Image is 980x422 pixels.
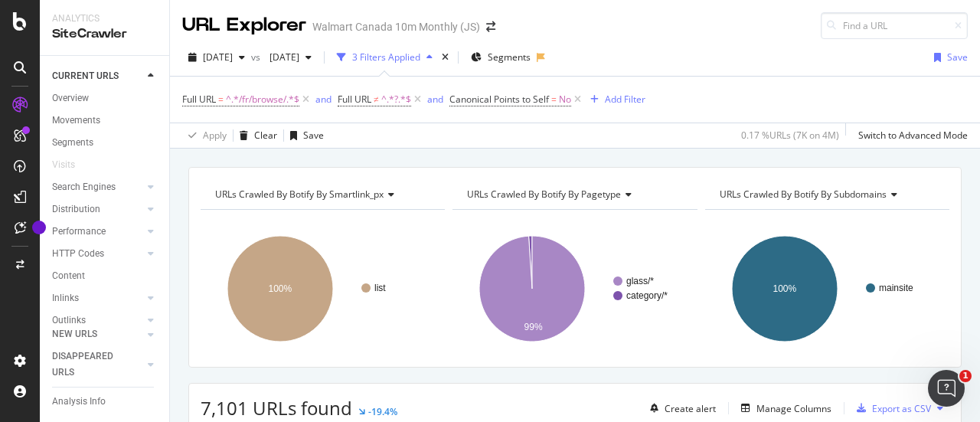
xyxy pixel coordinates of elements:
[368,405,397,418] div: -19.4%
[52,179,116,195] div: Search Engines
[182,45,251,70] button: [DATE]
[52,224,106,240] div: Performance
[584,90,645,109] button: Add Filter
[52,268,85,284] div: Content
[52,135,93,151] div: Segments
[52,348,129,381] div: DISAPPEARED URLS
[756,402,831,415] div: Manage Columns
[717,182,936,207] h4: URLs Crawled By Botify By subdomains
[52,113,100,129] div: Movements
[263,51,299,64] span: 2025 Aug. 1st
[52,394,158,410] a: Analysis Info
[203,51,233,64] span: 2025 Aug. 15th
[741,129,839,142] div: 0.17 % URLs ( 7K on 4M )
[331,45,439,70] button: 3 Filters Applied
[269,283,292,294] text: 100%
[720,188,887,201] span: URLs Crawled By Botify By subdomains
[488,51,531,64] span: Segments
[52,312,143,329] a: Outlinks
[182,12,306,38] div: URL Explorer
[52,90,89,106] div: Overview
[52,113,158,129] a: Movements
[559,89,571,110] span: No
[52,290,143,306] a: Inlinks
[201,395,352,420] span: 7,101 URLs found
[182,93,216,106] span: Full URL
[626,290,668,301] text: category/*
[821,12,968,39] input: Find a URL
[352,51,420,64] div: 3 Filters Applied
[52,326,97,342] div: NEW URLS
[626,276,654,286] text: glass/*
[284,123,324,148] button: Save
[551,93,557,106] span: =
[315,92,332,106] button: and
[52,201,143,218] a: Distribution
[644,396,716,420] button: Create alert
[959,370,972,382] span: 1
[52,25,157,43] div: SiteCrawler
[872,402,931,415] div: Export as CSV
[427,93,443,106] div: and
[52,290,79,306] div: Inlinks
[773,283,796,294] text: 100%
[52,246,104,262] div: HTTP Codes
[52,348,143,381] a: DISAPPEARED URLS
[374,93,379,106] span: ≠
[52,135,158,151] a: Segments
[52,90,158,106] a: Overview
[52,179,143,195] a: Search Engines
[852,123,968,148] button: Switch to Advanced Mode
[947,51,968,64] div: Save
[201,222,441,355] svg: A chart.
[52,224,143,240] a: Performance
[464,182,683,207] h4: URLs Crawled By Botify By pagetype
[315,93,332,106] div: and
[182,123,227,148] button: Apply
[851,396,931,420] button: Export as CSV
[203,129,227,142] div: Apply
[218,93,224,106] span: =
[338,93,371,106] span: Full URL
[439,50,452,65] div: times
[32,221,46,234] div: Tooltip anchor
[251,51,263,64] span: vs
[303,129,324,142] div: Save
[427,92,443,106] button: and
[52,268,158,284] a: Content
[928,45,968,70] button: Save
[254,129,277,142] div: Clear
[312,19,480,34] div: Walmart Canada 10m Monthly (JS)
[215,188,384,201] span: URLs Crawled By Botify By smartlink_px
[374,283,386,293] text: list
[467,188,621,201] span: URLs Crawled By Botify By pagetype
[605,93,645,106] div: Add Filter
[52,246,143,262] a: HTTP Codes
[52,394,106,410] div: Analysis Info
[226,89,299,110] span: ^.*/fr/browse/.*$
[665,402,716,415] div: Create alert
[879,283,913,293] text: mainsite
[52,12,157,25] div: Analytics
[52,312,86,329] div: Outlinks
[928,370,965,407] iframe: Intercom live chat
[52,157,75,173] div: Visits
[263,45,318,70] button: [DATE]
[452,222,693,355] svg: A chart.
[52,68,119,84] div: CURRENT URLS
[858,129,968,142] div: Switch to Advanced Mode
[52,326,143,342] a: NEW URLS
[486,21,495,32] div: arrow-right-arrow-left
[735,399,831,417] button: Manage Columns
[52,201,100,218] div: Distribution
[449,93,549,106] span: Canonical Points to Self
[705,222,946,355] svg: A chart.
[52,157,90,173] a: Visits
[212,182,431,207] h4: URLs Crawled By Botify By smartlink_px
[52,68,143,84] a: CURRENT URLS
[234,123,277,148] button: Clear
[524,322,543,332] text: 99%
